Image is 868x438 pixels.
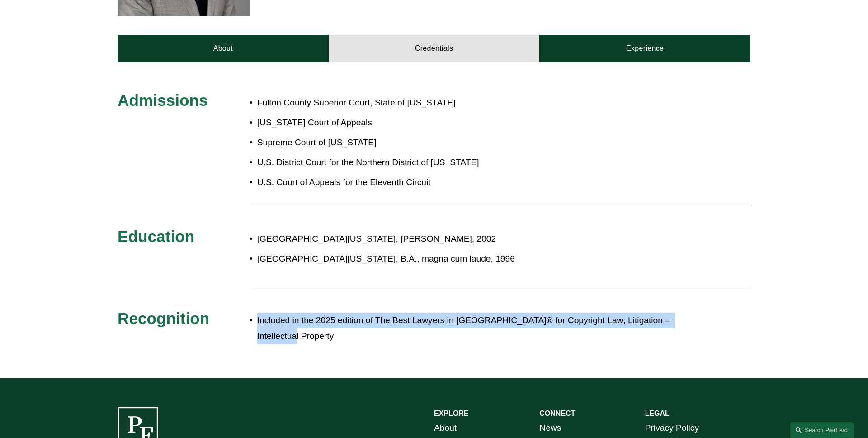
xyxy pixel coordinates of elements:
a: About [434,420,457,436]
a: Search this site [790,422,854,438]
a: About [118,35,329,62]
span: Recognition [118,309,209,327]
p: [GEOGRAPHIC_DATA][US_STATE], [PERSON_NAME], 2002 [257,231,671,247]
a: News [539,420,561,436]
a: Privacy Policy [645,420,699,436]
strong: CONNECT [539,409,575,417]
p: Included in the 2025 edition of The Best Lawyers in [GEOGRAPHIC_DATA]® for Copyright Law; Litigat... [257,313,671,344]
p: [US_STATE] Court of Appeals [257,115,487,131]
p: U.S. Court of Appeals for the Eleventh Circuit [257,175,487,190]
span: Admissions [118,91,208,109]
p: Fulton County Superior Court, State of [US_STATE] [257,95,487,111]
p: U.S. District Court for the Northern District of [US_STATE] [257,155,487,171]
p: Supreme Court of [US_STATE] [257,135,487,151]
a: Experience [539,35,750,62]
span: Education [118,228,194,245]
p: [GEOGRAPHIC_DATA][US_STATE], B.A., magna cum laude, 1996 [257,251,671,267]
a: Credentials [329,35,540,62]
strong: LEGAL [645,409,670,417]
strong: EXPLORE [434,409,468,417]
